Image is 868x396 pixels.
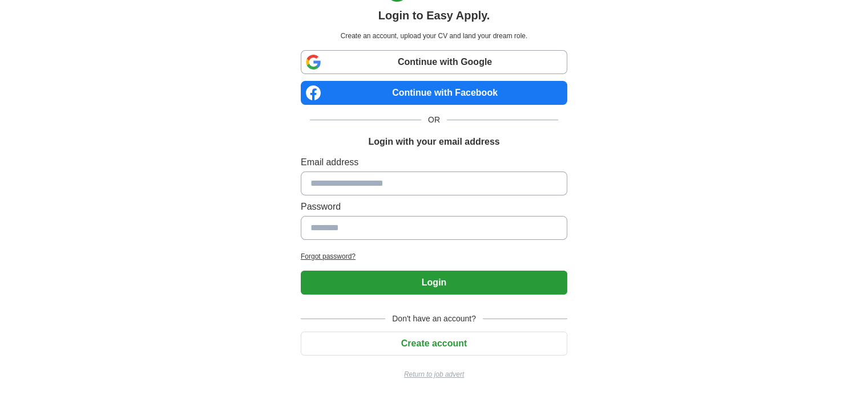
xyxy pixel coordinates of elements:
h1: Login with your email address [368,135,499,149]
a: Continue with Facebook [301,81,567,105]
a: Forgot password? [301,251,567,262]
button: Create account [301,332,567,356]
button: Login [301,271,567,295]
span: OR [421,114,447,126]
label: Email address [301,156,567,169]
a: Create account [301,338,567,348]
a: Continue with Google [301,50,567,74]
p: Create an account, upload your CV and land your dream role. [303,31,565,41]
h1: Login to Easy Apply. [378,7,490,24]
a: Return to job advert [301,369,567,379]
label: Password [301,200,567,214]
span: Don't have an account? [385,313,483,325]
